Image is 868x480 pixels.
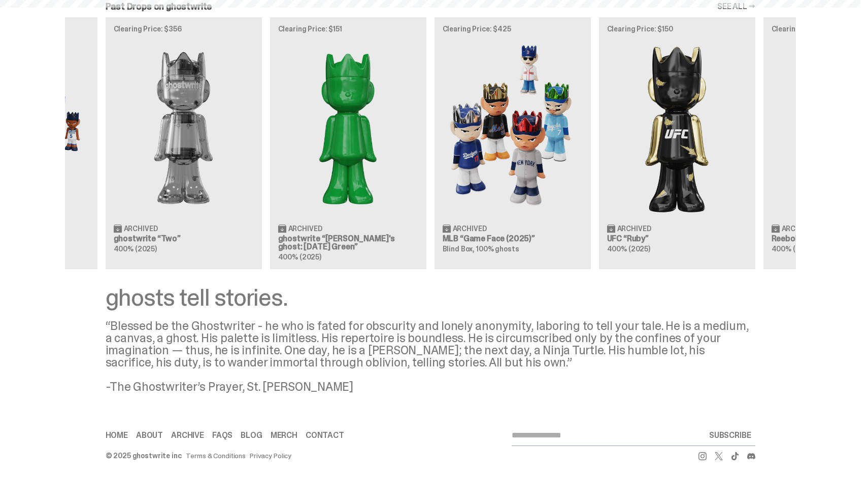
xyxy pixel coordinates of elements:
span: 400% (2025) [114,244,157,253]
a: Terms & Conditions [186,452,246,459]
h2: Past Drops on ghostwrite [106,2,212,11]
a: Blog [241,431,262,439]
span: Archived [453,225,487,232]
button: SUBSCRIBE [705,425,755,446]
img: Ruby [607,41,747,215]
span: 400% (2025) [772,244,815,253]
div: ghosts tell stories. [106,285,755,310]
img: Schrödinger's ghost: Sunday Green [278,41,418,215]
p: Clearing Price: $151 [278,25,418,32]
span: Archived [124,225,158,232]
a: Clearing Price: $425 Game Face (2025) Archived [435,17,591,269]
span: Archived [782,225,816,232]
a: Contact [306,431,344,439]
div: © 2025 ghostwrite inc [106,452,182,459]
h3: UFC “Ruby” [607,235,747,243]
span: Blind Box, [443,244,475,253]
img: Two [114,41,254,215]
span: Archived [617,225,651,232]
span: Archived [288,225,322,232]
h3: MLB “Game Face (2025)” [443,235,583,243]
a: Archive [171,431,204,439]
p: Clearing Price: $150 [607,25,747,32]
span: 400% (2025) [278,252,321,262]
h3: ghostwrite “[PERSON_NAME]'s ghost: [DATE] Green” [278,235,418,251]
a: Clearing Price: $151 Schrödinger's ghost: Sunday Green Archived [270,17,426,269]
p: Clearing Price: $425 [443,25,583,32]
a: Clearing Price: $356 Two Archived [106,17,262,269]
a: About [136,431,163,439]
h3: ghostwrite “Two” [114,235,254,243]
a: Clearing Price: $150 Ruby Archived [599,17,755,269]
p: Clearing Price: $356 [114,25,254,32]
span: 100% ghosts [476,244,519,253]
a: Privacy Policy [250,452,291,459]
a: Home [106,431,128,439]
span: 400% (2025) [607,244,650,253]
img: Game Face (2025) [443,41,583,215]
a: SEE ALL → [717,3,755,11]
div: “Blessed be the Ghostwriter - he who is fated for obscurity and lonely anonymity, laboring to tel... [106,320,755,393]
a: Merch [271,431,297,439]
a: FAQs [212,431,232,439]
